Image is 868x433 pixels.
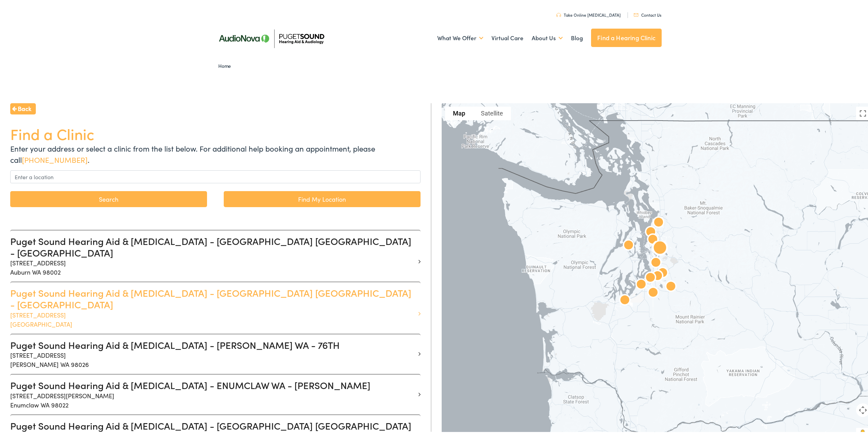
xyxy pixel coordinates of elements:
img: utility icon [634,12,638,15]
a: Puget Sound Hearing Aid & [MEDICAL_DATA] - [GEOGRAPHIC_DATA] [GEOGRAPHIC_DATA] - [GEOGRAPHIC_DATA... [10,286,415,327]
a: Back [10,102,36,113]
img: utility icon [556,12,561,16]
button: Search [10,190,207,206]
a: What We Offer [437,24,483,49]
a: Puget Sound Hearing Aid & [MEDICAL_DATA] - ENUMCLAW WA - [PERSON_NAME] [STREET_ADDRESS][PERSON_NA... [10,378,415,408]
button: Show street map [445,105,473,119]
p: [STREET_ADDRESS][PERSON_NAME] Enumclaw WA 98022 [10,390,415,408]
p: [STREET_ADDRESS] [PERSON_NAME] WA 98026 [10,349,415,368]
a: Home [218,61,234,68]
a: Blog [571,24,583,49]
input: Enter a location [10,169,421,182]
a: Take Online [MEDICAL_DATA] [556,11,621,16]
h1: Find a Clinic [10,123,421,141]
h3: Puget Sound Hearing Aid & [MEDICAL_DATA] - [GEOGRAPHIC_DATA] [GEOGRAPHIC_DATA] - [GEOGRAPHIC_DATA] [10,234,415,257]
a: Find My Location [224,190,421,206]
a: Puget Sound Hearing Aid & [MEDICAL_DATA] - [GEOGRAPHIC_DATA] [GEOGRAPHIC_DATA] - [GEOGRAPHIC_DATA... [10,234,415,275]
p: [STREET_ADDRESS] Auburn WA 98002 [10,257,415,275]
a: Contact Us [634,11,661,16]
a: [PHONE_NUMBER] [22,153,88,164]
h3: Puget Sound Hearing Aid & [MEDICAL_DATA] - ENUMCLAW WA - [PERSON_NAME] [10,378,415,390]
p: Enter your address or select a clinic from the list below. For additional help booking an appoint... [10,141,421,164]
a: About Us [532,24,563,49]
h3: Puget Sound Hearing Aid & [MEDICAL_DATA] - [GEOGRAPHIC_DATA] [GEOGRAPHIC_DATA] - [GEOGRAPHIC_DATA] [10,286,415,309]
button: Show satellite imagery [473,105,511,119]
span: Back [18,103,31,112]
a: Find a Hearing Clinic [591,27,662,46]
a: Virtual Care [491,24,524,49]
a: Puget Sound Hearing Aid & [MEDICAL_DATA] - [PERSON_NAME] WA - 76TH [STREET_ADDRESS][PERSON_NAME] ... [10,338,415,368]
h3: Puget Sound Hearing Aid & [MEDICAL_DATA] - [PERSON_NAME] WA - 76TH [10,338,415,350]
p: [STREET_ADDRESS] [GEOGRAPHIC_DATA] [10,309,415,327]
